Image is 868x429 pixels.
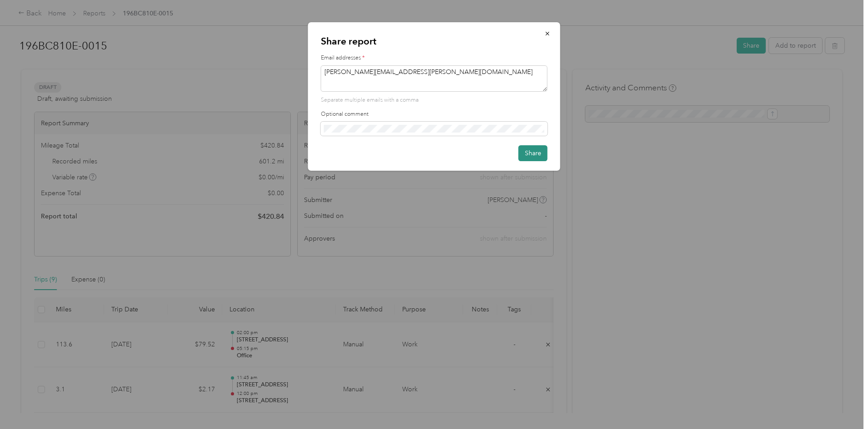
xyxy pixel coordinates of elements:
textarea: [PERSON_NAME][EMAIL_ADDRESS][PERSON_NAME][DOMAIN_NAME] [321,65,548,92]
button: Share [519,145,548,161]
label: Email addresses [321,54,548,62]
label: Optional comment [321,110,548,118]
p: Separate multiple emails with a comma [321,96,548,104]
p: Share report [321,35,548,48]
iframe: Everlance-gr Chat Button Frame [817,378,868,429]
